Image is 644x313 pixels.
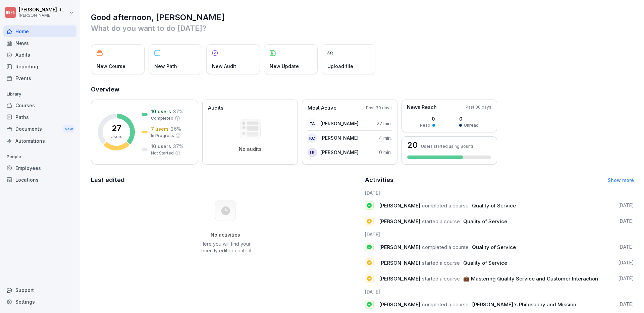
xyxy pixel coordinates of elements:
p: 0 min. [379,149,392,156]
p: 0 [459,115,479,122]
h1: Good afternoon, [PERSON_NAME] [91,12,634,23]
p: What do you want to do [DATE]? [91,23,634,34]
span: completed a course [422,301,469,308]
p: [PERSON_NAME] [19,13,68,18]
div: KC [308,133,317,143]
p: Completed [151,115,173,121]
a: Settings [3,296,76,308]
a: Home [3,25,76,37]
p: 37 % [173,108,183,115]
span: started a course [422,260,460,266]
div: Documents [3,123,76,135]
div: TA [308,119,317,128]
h5: No activities [192,232,259,238]
div: Support [3,284,76,296]
span: 💼 Mastering Quality Service and Customer Interaction [463,275,598,282]
p: Unread [464,122,479,128]
p: Not Started [151,150,174,156]
p: 37 % [173,143,183,150]
a: Automations [3,135,76,147]
span: [PERSON_NAME] [379,202,420,209]
p: [DATE] [618,259,634,266]
span: Quality of Service [472,244,516,250]
p: News Reach [407,104,437,111]
span: [PERSON_NAME] [379,275,420,282]
span: Quality of Service [463,218,507,225]
div: Locations [3,174,76,186]
p: [DATE] [618,275,634,282]
p: Library [3,89,76,100]
a: Reporting [3,61,76,72]
span: completed a course [422,244,469,250]
a: Employees [3,162,76,174]
p: Read [420,122,430,128]
p: [PERSON_NAME] Rondeux [19,7,68,13]
h6: [DATE] [365,231,634,238]
a: Paths [3,111,76,123]
p: No audits [239,146,262,152]
span: [PERSON_NAME] [379,218,420,225]
p: 10 users [151,143,171,150]
span: completed a course [422,202,469,209]
a: Courses [3,100,76,111]
h2: Activities [365,175,393,185]
p: Most Active [308,104,336,112]
p: Users started using Bounti [421,144,473,149]
h6: [DATE] [365,189,634,196]
span: Quality of Service [463,260,507,266]
p: People [3,151,76,162]
p: [PERSON_NAME] [320,120,359,127]
p: Past 30 days [366,105,392,111]
p: Past 30 days [466,104,491,110]
p: Upload file [327,63,353,70]
div: New [63,125,74,133]
a: DocumentsNew [3,123,76,135]
a: Events [3,72,76,84]
h3: 20 [407,141,418,149]
p: [DATE] [618,202,634,209]
h2: Overview [91,85,634,94]
p: New Update [270,63,299,70]
p: Users [111,134,122,140]
p: 10 users [151,108,171,115]
p: 26 % [171,125,181,132]
p: [PERSON_NAME] [320,134,359,141]
p: In Progress [151,133,174,139]
p: [DATE] [618,301,634,308]
a: Show more [608,177,634,183]
p: 7 users [151,125,169,132]
p: 27 [112,124,121,132]
div: LR [308,148,317,157]
span: started a course [422,218,460,225]
p: [DATE] [618,218,634,225]
p: New Path [154,63,177,70]
h2: Last edited [91,175,360,185]
p: Here you will find your recently edited content [192,241,259,254]
a: News [3,37,76,49]
p: New Audit [212,63,236,70]
p: [PERSON_NAME] [320,149,359,156]
h6: [DATE] [365,288,634,295]
span: [PERSON_NAME] [379,260,420,266]
p: 0 [420,115,435,122]
p: [DATE] [618,244,634,250]
span: started a course [422,275,460,282]
p: 22 min. [377,120,392,127]
p: 4 min. [379,134,392,141]
p: Audits [208,104,223,112]
span: [PERSON_NAME]'s Philosophy and Mission [472,301,576,308]
span: [PERSON_NAME] [379,301,420,308]
span: [PERSON_NAME] [379,244,420,250]
span: Quality of Service [472,202,516,209]
a: Audits [3,49,76,61]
